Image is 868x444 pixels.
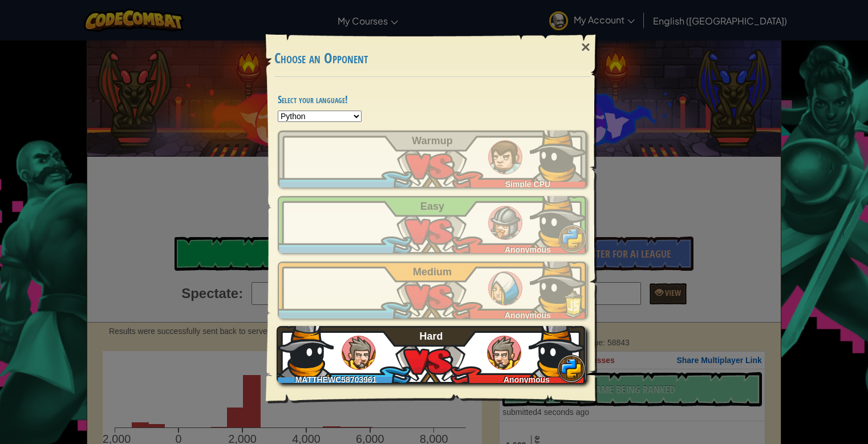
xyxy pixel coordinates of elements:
[420,331,443,342] span: Hard
[278,196,587,253] a: Anonymous
[530,256,587,313] img: BWyYAAAABklEQVQDALcw5VfEqjsjAAAAAElFTkSuQmCC
[420,201,444,212] span: Easy
[504,375,550,384] span: Anonymous
[488,206,522,240] img: humans_ladder_easy.png
[530,190,587,247] img: BWyYAAAABklEQVQDALcw5VfEqjsjAAAAAElFTkSuQmCC
[342,336,376,370] img: humans_ladder_hard.png
[412,135,452,146] span: Warmup
[530,125,587,182] img: BWyYAAAABklEQVQDALcw5VfEqjsjAAAAAElFTkSuQmCC
[277,320,334,377] img: BWyYAAAABklEQVQDALcw5VfEqjsjAAAAAElFTkSuQmCC
[488,140,522,174] img: humans_ladder_tutorial.png
[505,245,551,254] span: Anonymous
[278,94,587,105] h4: Select your language!
[278,131,587,188] a: Simple CPU
[274,51,590,66] h3: Choose an Opponent
[529,320,586,377] img: BWyYAAAABklEQVQDALcw5VfEqjsjAAAAAElFTkSuQmCC
[573,31,599,64] div: ×
[505,311,551,320] span: Anonymous
[487,336,521,370] img: humans_ladder_hard.png
[488,271,522,305] img: humans_ladder_medium.png
[295,375,376,384] span: MATTHEWC58703961
[278,262,587,319] a: Anonymous
[278,326,587,383] a: MATTHEWC58703961Anonymous
[505,180,550,189] span: Simple CPU
[413,266,452,278] span: Medium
